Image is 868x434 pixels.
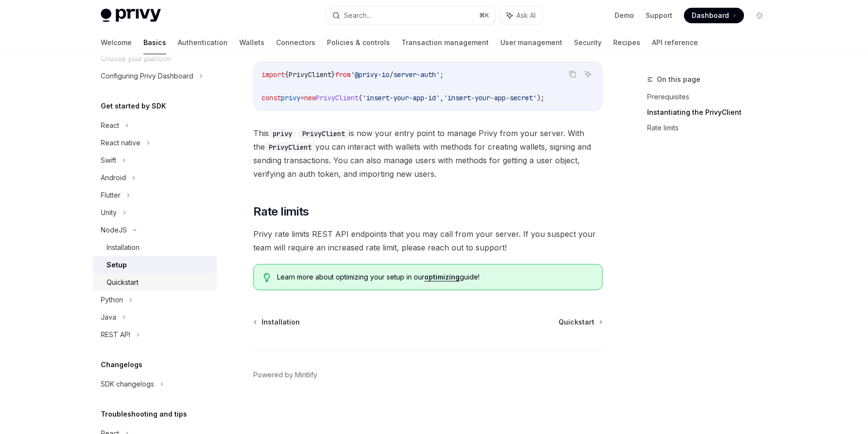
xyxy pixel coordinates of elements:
button: Search...⌘K [325,7,495,24]
span: const [262,93,281,102]
a: optimizing [424,273,460,281]
span: Quickstart [558,317,594,327]
div: Swift [101,155,116,166]
h5: Get started by SDK [101,100,166,112]
a: Policies & controls [327,31,390,54]
div: Python [101,294,123,306]
a: Basics [143,31,166,54]
span: ; [440,70,444,79]
button: Toggle dark mode [752,8,767,23]
span: Privy rate limits REST API endpoints that you may call from your server. If you suspect your team... [253,227,603,254]
div: Quickstart [107,277,139,288]
span: Rate limits [253,204,309,219]
a: Connectors [276,31,315,54]
a: Prerequisites [647,89,775,105]
div: Configuring Privy Dashboard [101,70,193,82]
div: Unity [101,207,117,218]
div: React native [101,137,140,149]
div: NodeJS [101,224,127,236]
span: Learn more about optimizing your setup in our guide! [277,272,592,282]
span: ); [537,93,544,102]
span: PrivyClient [289,70,331,79]
span: ⌘ K [479,12,489,19]
code: PrivyClient [265,142,315,153]
div: Installation [107,242,139,253]
span: ( [358,93,362,102]
a: Quickstart [558,317,602,327]
a: Welcome [101,31,132,54]
span: PrivyClient [316,93,358,102]
div: Android [101,172,126,184]
span: from [335,70,351,79]
span: Ask AI [516,11,536,20]
a: Instantiating the PrivyClient [647,105,775,120]
span: 'insert-your-app-id' [362,93,440,102]
span: 'insert-your-app-secret' [444,93,537,102]
a: Installation [254,317,300,327]
span: new [304,93,316,102]
span: import [262,70,285,79]
div: SDK changelogs [101,378,154,390]
img: light logo [101,9,161,22]
svg: Tip [263,273,270,282]
a: API reference [652,31,698,54]
span: { [285,70,289,79]
div: Java [101,311,116,323]
button: Ask AI [500,7,542,24]
h5: Troubleshooting and tips [101,408,187,420]
div: REST API [101,329,130,341]
div: React [101,120,119,131]
code: privy [269,128,296,139]
span: privy [281,93,300,102]
span: , [440,93,444,102]
div: Search... [344,10,371,21]
span: Installation [262,317,300,327]
a: Setup [93,256,217,274]
a: Powered by Mintlify [253,370,317,380]
a: Dashboard [684,8,744,23]
button: Ask AI [582,68,594,80]
a: Authentication [178,31,228,54]
a: Quickstart [93,274,217,291]
a: Support [646,11,672,20]
button: Copy the contents from the code block [566,68,579,80]
a: Demo [615,11,634,20]
a: Rate limits [647,120,775,136]
a: Transaction management [402,31,489,54]
span: This is now your entry point to manage Privy from your server. With the you can interact with wal... [253,126,603,181]
span: On this page [657,74,700,85]
a: Security [574,31,602,54]
code: PrivyClient [298,128,349,139]
a: User management [500,31,562,54]
a: Recipes [613,31,640,54]
span: Dashboard [692,11,729,20]
div: Flutter [101,189,121,201]
span: '@privy-io/server-auth' [351,70,440,79]
div: Setup [107,259,127,271]
a: Wallets [239,31,264,54]
span: = [300,93,304,102]
span: } [331,70,335,79]
a: Installation [93,239,217,256]
h5: Changelogs [101,359,142,371]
